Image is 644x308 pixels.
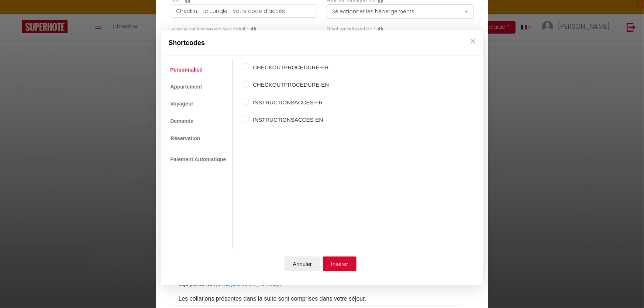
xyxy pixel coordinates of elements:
div: Shortcodes [161,30,483,56]
a: Personnalisé [166,63,206,76]
label: INSTRUCTIONSACCES-FR [249,98,329,107]
button: Annuler [285,256,320,271]
a: Paiement Automatique [166,153,230,166]
label: INSTRUCTIONSACCES-EN [249,116,329,125]
a: Voyageur [166,97,197,111]
button: Close [468,34,479,49]
button: Insérer [323,256,357,271]
label: CHECKOUTPROCEDURE-FR [249,63,329,72]
button: Ouvrir le widget de chat LiveChat [6,3,28,25]
label: CHECKOUTPROCEDURE-EN [249,81,329,90]
a: Demande [166,114,197,128]
a: Réservation [166,131,204,145]
a: Appartement [166,80,206,93]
